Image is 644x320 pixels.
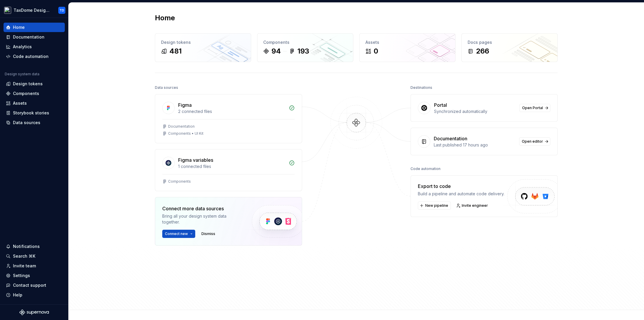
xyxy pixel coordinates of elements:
div: Invite team [13,263,36,269]
button: New pipeline [418,201,451,210]
a: Components94193 [257,33,353,62]
a: Figma2 connected filesDocumentationComponents • UI Kit [155,94,302,143]
div: Code automation [13,54,49,59]
a: Data sources [4,118,65,127]
div: Settings [13,273,30,279]
button: Contact support [4,281,65,290]
button: Search ⌘K [4,251,65,261]
h2: Home [155,13,175,23]
div: Components [168,179,191,184]
a: Components [4,89,65,98]
a: Analytics [4,42,65,51]
div: 94 [271,46,281,56]
div: 1 connected files [178,164,285,169]
div: Figma [178,101,192,109]
div: Assets [13,100,27,106]
div: Docs pages [468,39,552,45]
div: Build a pipeline and automate code delivery. [418,191,504,197]
div: Assets [365,39,449,45]
div: Design tokens [13,81,43,87]
div: Storybook stories [13,110,49,116]
a: Docs pages266 [461,33,558,62]
div: Help [13,292,22,298]
a: Assets [4,99,65,108]
a: Assets0 [359,33,456,62]
a: Storybook stories [4,108,65,118]
div: Components [263,39,347,45]
div: Export to code [418,183,504,190]
div: Components [13,91,39,96]
a: Invite engineer [454,201,491,210]
div: Documentation [434,135,467,142]
a: Open Portal [519,104,550,112]
div: Bring all your design system data together. [162,213,242,225]
span: Dismiss [201,231,215,236]
span: Invite engineer [462,203,488,208]
img: da704ea1-22e8-46cf-95f8-d9f462a55abe.png [4,7,11,14]
button: Notifications [4,242,65,251]
a: Figma variables1 connected filesComponents [155,149,302,191]
a: Design tokens481 [155,33,251,62]
div: Components • UI Kit [168,131,203,136]
button: Help [4,290,65,300]
div: TaxDome Design System [14,7,51,13]
span: Open Portal [522,106,543,110]
span: New pipeline [425,203,448,208]
div: Documentation [13,34,44,40]
div: 2 connected files [178,109,285,114]
div: Search ⌘K [13,253,35,259]
div: Code automation [410,165,441,173]
div: Notifications [13,244,40,249]
a: Documentation [4,32,65,42]
div: Synchronized automatically [434,109,516,114]
div: Design system data [5,72,39,76]
div: Last published 17 hours ago [434,142,516,148]
div: Design tokens [161,39,245,45]
div: Destinations [410,84,432,92]
a: Design tokens [4,79,65,89]
svg: Supernova Logo [19,309,49,315]
div: 193 [297,46,309,56]
div: 0 [374,46,378,56]
div: Documentation [168,124,195,129]
div: Connect more data sources [162,205,242,212]
a: Open editor [519,137,550,146]
button: Connect new [162,230,195,238]
span: Open editor [522,139,543,144]
button: TaxDome Design SystemTD [1,4,67,16]
a: Home [4,23,65,32]
div: Analytics [13,44,32,50]
div: Data sources [155,84,178,92]
button: Dismiss [199,230,218,238]
span: Connect new [165,231,188,236]
div: Data sources [13,120,40,126]
div: TD [59,8,64,13]
div: Portal [434,101,447,109]
div: Home [13,24,25,30]
a: Code automation [4,52,65,61]
a: Invite team [4,261,65,271]
div: 266 [476,46,489,56]
div: 481 [169,46,182,56]
div: Contact support [13,282,46,288]
div: Figma variables [178,156,213,164]
a: Settings [4,271,65,280]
